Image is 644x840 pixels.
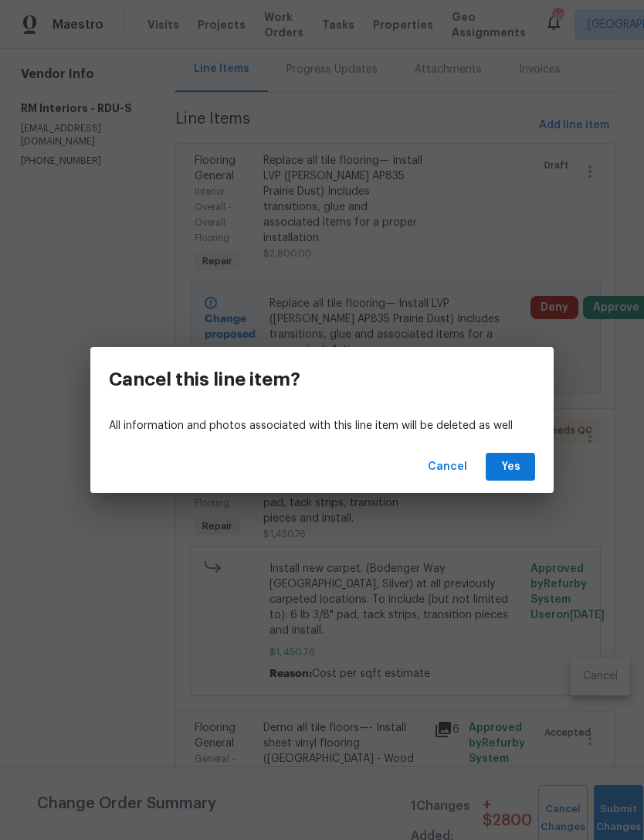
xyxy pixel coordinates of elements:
button: Yes [486,453,535,481]
span: Cancel [428,457,467,477]
h3: Cancel this line item? [109,369,300,390]
button: Cancel [422,453,473,481]
p: All information and photos associated with this line item will be deleted as well [109,418,535,434]
span: Yes [498,457,523,477]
